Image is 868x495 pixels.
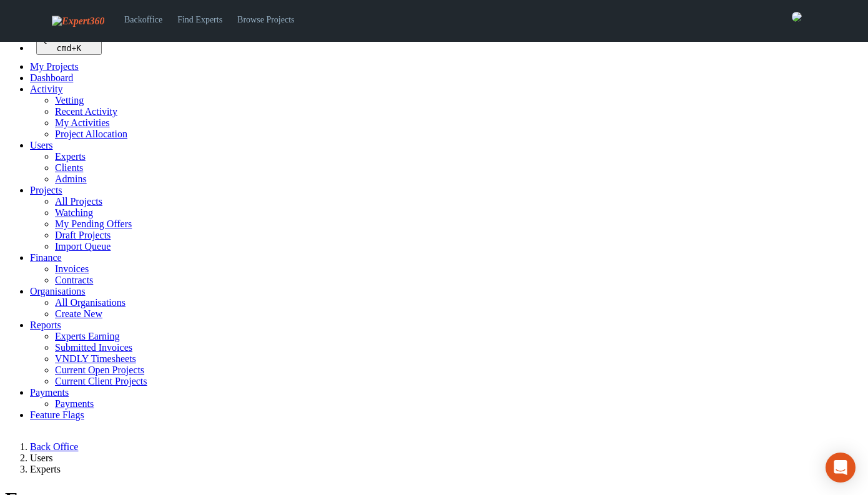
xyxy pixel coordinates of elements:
[55,218,132,229] a: My Pending Offers
[30,453,863,464] li: Users
[55,398,94,409] a: Payments
[55,263,89,274] a: Invoices
[30,140,52,150] a: Users
[55,376,147,386] a: Current Client Projects
[55,95,84,105] a: Vetting
[30,464,863,475] li: Experts
[55,241,111,252] a: Import Queue
[30,387,69,398] a: Payments
[55,342,132,353] a: Submitted Invoices
[55,174,87,184] a: Admins
[55,353,136,364] a: VNDLY Timesheets
[56,44,71,53] kbd: cmd
[55,275,93,285] a: Contracts
[55,129,127,139] a: Project Allocation
[55,297,126,308] a: All Organisations
[55,151,86,162] a: Experts
[76,44,81,53] kbd: K
[30,61,79,72] a: My Projects
[55,230,111,240] a: Draft Projects
[30,441,78,452] a: Back Office
[55,331,120,341] a: Experts Earning
[55,207,93,218] a: Watching
[55,162,83,173] a: Clients
[55,365,144,375] a: Current Open Projects
[30,320,61,330] a: Reports
[30,286,86,297] a: Organisations
[792,12,802,22] img: 0421c9a1-ac87-4857-a63f-b59ed7722763-normal.jpeg
[30,72,73,83] a: Dashboard
[30,185,62,195] a: Projects
[52,16,104,27] img: Expert360
[30,84,62,94] a: Activity
[55,196,102,207] a: All Projects
[36,32,102,55] button: Quick search... cmd+K
[826,453,856,483] div: Open Intercom Messenger
[41,44,97,53] div: +
[30,252,62,263] a: Finance
[55,106,117,117] a: Recent Activity
[55,308,102,319] a: Create New
[30,409,84,420] a: Feature Flags
[55,117,110,128] a: My Activities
